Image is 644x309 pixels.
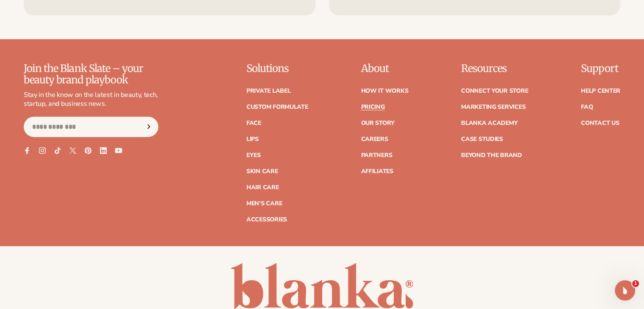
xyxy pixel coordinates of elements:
[461,104,525,110] a: Marketing services
[461,63,528,74] p: Resources
[246,201,282,207] a: Men's Care
[246,185,279,190] a: Hair Care
[24,63,158,86] p: Join the Blank Slate – your beauty brand playbook
[246,136,259,142] a: Lips
[361,136,388,142] a: Careers
[246,104,308,110] a: Custom formulate
[581,88,620,94] a: Help Center
[581,63,620,74] p: Support
[361,88,408,94] a: How It Works
[581,120,619,126] a: Contact Us
[361,63,408,74] p: About
[361,168,393,174] a: Affiliates
[246,63,308,74] p: Solutions
[246,152,261,158] a: Eyes
[246,168,278,174] a: Skin Care
[632,280,639,287] span: 1
[361,152,392,158] a: Partners
[361,104,384,110] a: Pricing
[461,152,522,158] a: Beyond the brand
[461,136,503,142] a: Case Studies
[24,91,158,108] p: Stay in the know on the latest in beauty, tech, startup, and business news.
[361,120,394,126] a: Our Story
[246,120,261,126] a: Face
[246,88,290,94] a: Private label
[581,104,593,110] a: FAQ
[461,120,517,126] a: Blanka Academy
[139,117,158,137] button: Subscribe
[615,280,635,301] iframe: Intercom live chat
[246,217,287,223] a: Accessories
[461,88,528,94] a: Connect your store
